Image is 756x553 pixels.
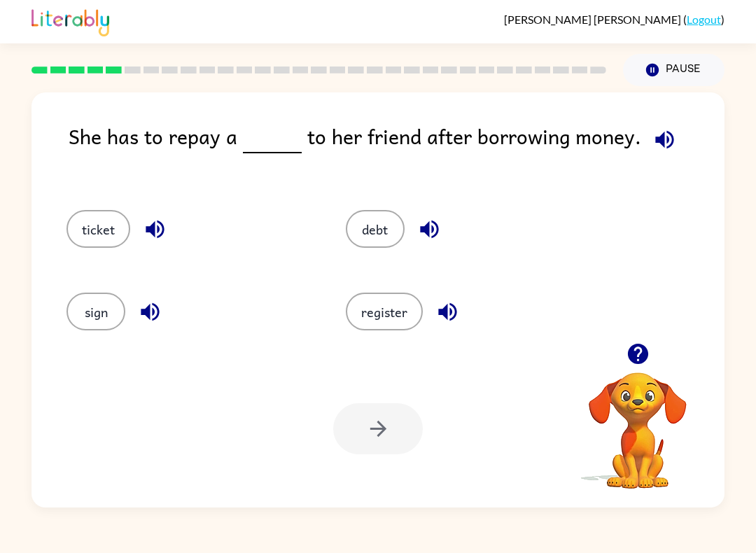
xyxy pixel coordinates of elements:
div: ( ) [504,13,724,26]
button: Pause [623,54,724,86]
button: register [346,293,423,330]
button: debt [346,210,405,248]
a: Logout [687,13,721,26]
img: Literably [31,6,109,36]
button: sign [66,293,125,330]
button: ticket [66,210,130,248]
div: She has to repay a to her friend after borrowing money. [69,120,724,182]
video: Your browser must support playing .mp4 files to use Literably. Please try using another browser. [568,351,708,491]
span: [PERSON_NAME] [PERSON_NAME] [504,13,683,26]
